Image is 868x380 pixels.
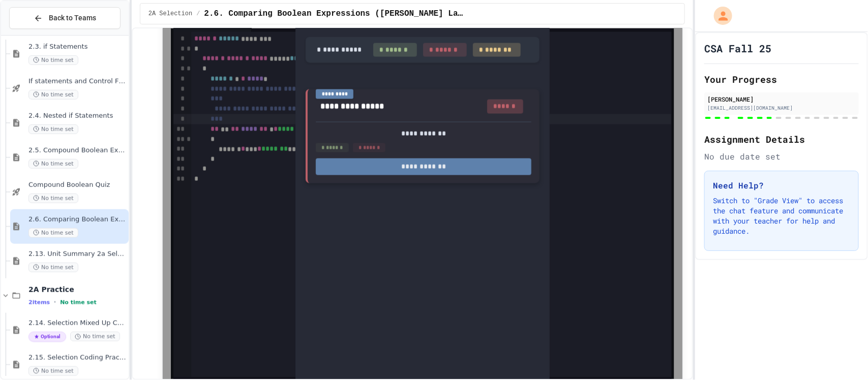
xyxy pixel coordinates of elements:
p: Switch to "Grade View" to access the chat feature and communicate with your teacher for help and ... [713,196,850,236]
span: If statements and Control Flow - Quiz [28,77,127,86]
span: No time set [60,299,97,306]
button: Back to Teams [9,7,121,29]
span: • [54,298,56,306]
span: 2.6. Comparing Boolean Expressions ([PERSON_NAME] Laws) [28,215,127,224]
div: No due date set [704,150,859,163]
span: 2.5. Compound Boolean Expressions [28,146,127,155]
h2: Assignment Details [704,132,859,146]
span: 2.4. Nested if Statements [28,112,127,120]
span: Back to Teams [49,13,96,23]
span: 2A Selection [148,10,192,18]
span: 2A Practice [28,285,127,294]
span: No time set [28,55,78,65]
span: / [196,10,200,18]
span: 2.15. Selection Coding Practice (2.1-2.6) [28,354,127,362]
span: No time set [70,332,120,341]
h1: CSA Fall 25 [704,41,771,55]
span: No time set [28,124,78,134]
h3: Need Help? [713,179,850,192]
span: 2.13. Unit Summary 2a Selection (2.1-2.6) [28,250,127,259]
span: No time set [28,159,78,169]
span: Optional [28,332,66,342]
h2: Your Progress [704,72,859,86]
span: 2.3. if Statements [28,43,127,51]
span: Compound Boolean Quiz [28,181,127,189]
div: My Account [703,4,735,27]
span: 2.6. Comparing Boolean Expressions (De Morgan’s Laws) [204,8,464,20]
span: No time set [28,228,78,238]
span: No time set [28,263,78,272]
span: No time set [28,366,78,376]
span: No time set [28,90,78,100]
span: 2.14. Selection Mixed Up Code Practice (2.1-2.6) [28,319,127,328]
span: No time set [28,194,78,203]
span: 2 items [28,299,50,306]
div: [EMAIL_ADDRESS][DOMAIN_NAME] [707,104,856,112]
div: [PERSON_NAME] [707,94,856,104]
